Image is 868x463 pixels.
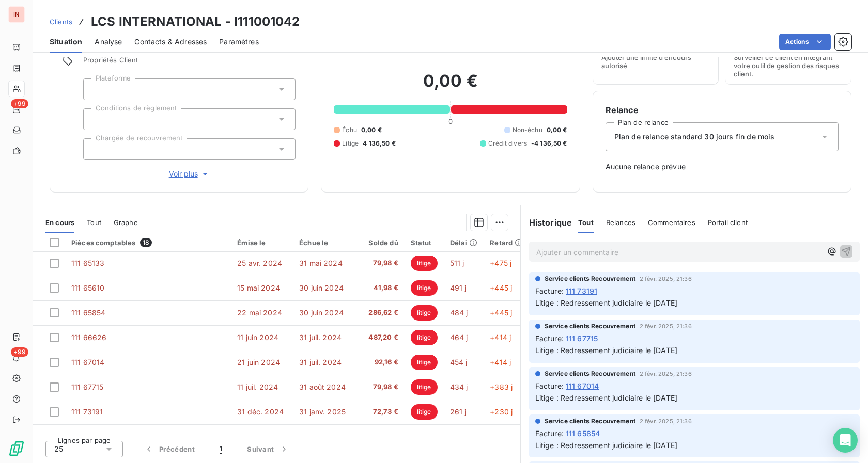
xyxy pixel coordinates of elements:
span: Portail client [708,218,748,227]
span: 111 67715 [566,333,598,344]
div: Émise le [237,238,287,247]
input: Ajouter une valeur [92,145,100,154]
span: Litige : Redressement judiciaire le [DATE] [535,298,677,307]
div: Échue le [299,238,347,247]
span: 15 mai 2024 [237,283,280,292]
span: 18 [140,238,152,247]
button: Suivant [235,438,302,460]
span: Facture : [535,333,564,344]
span: Surveiller ce client en intégrant votre outil de gestion des risques client. [734,53,843,78]
span: 25 [54,444,63,454]
h6: Historique [521,216,572,229]
div: IN [8,6,25,23]
span: 2 févr. 2025, 21:36 [640,371,692,377]
span: Tout [87,218,101,227]
span: +383 j [490,382,513,391]
span: 111 66626 [71,333,106,342]
span: -4 136,50 € [531,139,567,148]
span: 72,73 € [360,407,398,417]
span: Plan de relance standard 30 jours fin de mois [614,132,775,142]
span: +99 [11,347,28,357]
span: 434 j [450,382,468,391]
span: Graphe [114,218,138,227]
span: Contacts & Adresses [134,37,207,47]
input: Ajouter une valeur [92,85,100,94]
span: 111 65854 [566,428,600,439]
span: Non-échu [513,125,542,135]
span: 41,98 € [360,283,398,293]
span: 79,98 € [360,382,398,392]
a: Clients [50,17,72,27]
span: 111 73191 [566,285,597,296]
span: litige [411,330,438,345]
span: litige [411,404,438,420]
span: Situation [50,37,82,47]
span: Facture : [535,428,564,439]
span: Litige : Redressement judiciaire le [DATE] [535,441,677,450]
span: 511 j [450,259,464,267]
span: litige [411,256,438,271]
span: Litige : Redressement judiciaire le [DATE] [535,346,677,355]
span: 1 [220,444,222,454]
span: Facture : [535,285,564,296]
button: 1 [207,438,235,460]
span: 31 janv. 2025 [299,407,346,416]
span: 2 févr. 2025, 21:36 [640,323,692,329]
span: En cours [45,218,74,227]
div: Retard [490,238,523,247]
div: Open Intercom Messenger [833,428,858,453]
span: 487,20 € [360,332,398,343]
span: Voir plus [169,169,210,179]
span: +99 [11,99,28,108]
span: Analyse [95,37,122,47]
span: Service clients Recouvrement [545,274,636,283]
span: Relances [606,218,636,227]
span: Échu [342,125,357,135]
span: Aucune relance prévue [606,162,839,172]
span: 30 juin 2024 [299,283,344,292]
span: 111 65854 [71,308,105,317]
span: 25 avr. 2024 [237,259,282,267]
button: Voir plus [83,168,296,180]
input: Ajouter une valeur [92,115,100,124]
span: 30 juin 2024 [299,308,344,317]
span: Tout [578,218,594,227]
h2: 0,00 € [334,71,567,102]
span: Propriétés Client [83,56,296,70]
span: Service clients Recouvrement [545,417,636,426]
span: 111 67014 [71,358,104,366]
span: 111 65133 [71,259,104,267]
span: Ajouter une limite d’encours autorisé [601,53,710,70]
span: 22 mai 2024 [237,308,282,317]
button: Précédent [131,438,207,460]
span: +230 j [490,407,513,416]
span: +414 j [490,333,511,342]
span: Crédit divers [488,139,527,148]
span: 31 mai 2024 [299,259,343,267]
div: Solde dû [360,238,398,247]
div: Pièces comptables [71,238,225,247]
span: Paramètres [219,37,259,47]
span: +445 j [490,308,512,317]
span: 484 j [450,308,468,317]
span: +475 j [490,259,512,267]
span: 92,16 € [360,357,398,368]
span: Facture : [535,380,564,391]
button: Actions [779,34,831,50]
span: 286,62 € [360,308,398,318]
span: litige [411,355,438,370]
span: Clients [50,18,72,26]
span: 11 juin 2024 [237,333,278,342]
span: litige [411,305,438,321]
span: 0,00 € [547,125,567,135]
img: Logo LeanPay [8,440,25,457]
span: 111 73191 [71,407,103,416]
span: 31 déc. 2024 [237,407,284,416]
span: 0 [448,117,453,125]
span: +445 j [490,283,512,292]
span: +414 j [490,358,511,366]
span: Service clients Recouvrement [545,369,636,378]
span: 454 j [450,358,468,366]
span: 261 j [450,407,467,416]
span: litige [411,280,438,296]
